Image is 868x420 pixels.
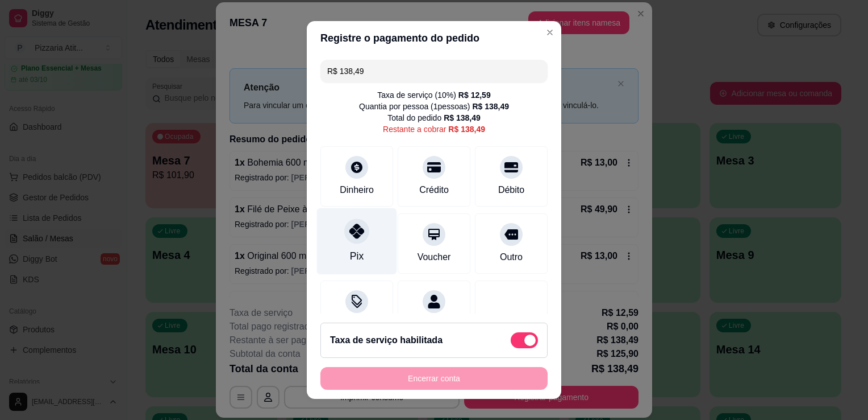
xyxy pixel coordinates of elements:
[377,89,490,101] div: Taxa de serviço ( 10 %)
[307,21,561,55] header: Registre o pagamento do pedido
[458,89,491,101] div: R$ 12,59
[419,183,449,197] div: Crédito
[444,112,481,123] div: R$ 138,49
[541,23,559,42] button: Close
[330,333,443,347] h2: Taxa de serviço habilitada
[498,183,524,197] div: Débito
[327,60,541,83] input: Ex.: hambúrguer de cordeiro
[359,101,509,112] div: Quantia por pessoa ( 1 pessoas)
[340,183,374,197] div: Dinheiro
[418,250,451,264] div: Voucher
[387,112,481,123] div: Total do pedido
[350,249,364,263] div: Pix
[500,250,523,264] div: Outro
[448,123,485,135] div: R$ 138,49
[383,123,485,135] div: Restante a cobrar
[472,101,509,112] div: R$ 138,49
